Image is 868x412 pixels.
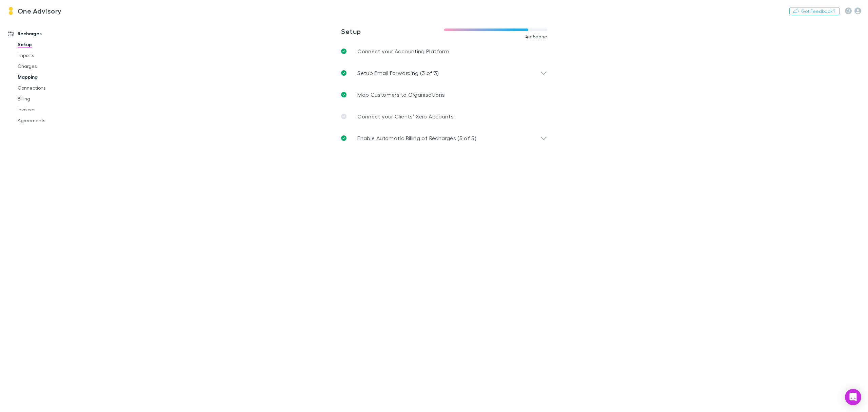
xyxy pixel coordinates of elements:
[3,3,66,19] a: One Advisory
[11,82,97,93] a: Connections
[11,50,97,61] a: Imports
[357,91,445,99] p: Map Customers to Organisations
[11,61,97,72] a: Charges
[1,28,97,39] a: Recharges
[789,7,840,15] button: Got Feedback?
[341,27,444,35] h3: Setup
[336,127,553,149] div: Enable Automatic Billing of Recharges (5 of 5)
[7,7,15,15] img: One Advisory's Logo
[336,84,553,106] a: Map Customers to Organisations
[525,34,548,39] span: 4 of 5 done
[11,104,97,115] a: Invoices
[11,39,97,50] a: Setup
[336,40,553,62] a: Connect your Accounting Platform
[357,47,449,55] p: Connect your Accounting Platform
[11,72,97,82] a: Mapping
[336,106,553,127] a: Connect your Clients’ Xero Accounts
[357,69,439,77] p: Setup Email Forwarding (3 of 3)
[357,112,454,120] p: Connect your Clients’ Xero Accounts
[357,134,476,142] p: Enable Automatic Billing of Recharges (5 of 5)
[18,7,62,15] h3: One Advisory
[11,115,97,126] a: Agreements
[336,62,553,84] div: Setup Email Forwarding (3 of 3)
[845,389,861,405] div: Open Intercom Messenger
[11,93,97,104] a: Billing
